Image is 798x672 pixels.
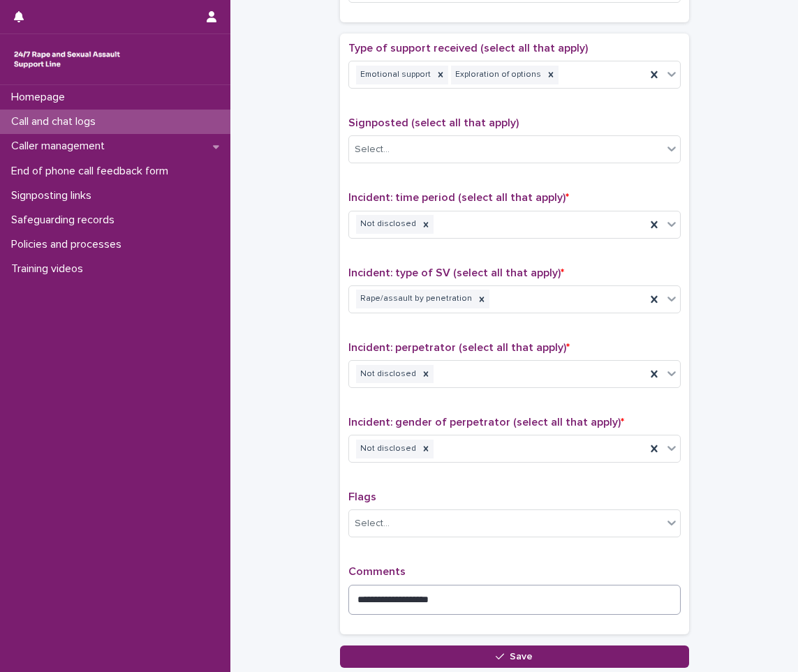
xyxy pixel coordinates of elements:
[11,45,123,73] img: rhQMoQhaT3yELyF149Cw
[6,262,94,276] p: Training videos
[6,91,76,104] p: Homepage
[6,115,107,128] p: Call and chat logs
[355,516,390,531] div: Select...
[348,417,624,428] span: Incident: gender of perpetrator (select all that apply)
[348,342,570,353] span: Incident: perpetrator (select all that apply)
[6,189,103,202] p: Signposting links
[6,238,133,251] p: Policies and processes
[451,66,543,84] div: Exploration of options
[510,652,533,662] span: Save
[6,165,179,178] p: End of phone call feedback form
[355,142,390,157] div: Select...
[348,491,376,502] span: Flags
[6,140,116,153] p: Caller management
[348,117,519,128] span: Signposted (select all that apply)
[348,43,588,54] span: Type of support received (select all that apply)
[340,645,689,668] button: Save
[348,566,406,577] span: Comments
[356,290,474,308] div: Rape/assault by penetration
[6,214,126,227] p: Safeguarding records
[356,215,418,234] div: Not disclosed
[348,192,569,203] span: Incident: time period (select all that apply)
[348,267,564,278] span: Incident: type of SV (select all that apply)
[356,66,433,84] div: Emotional support
[356,365,418,384] div: Not disclosed
[356,440,418,458] div: Not disclosed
